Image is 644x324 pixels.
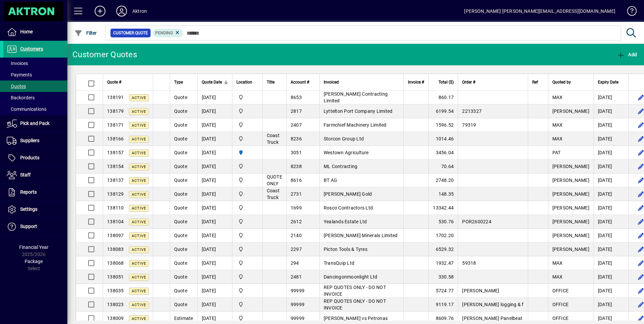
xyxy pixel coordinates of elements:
[3,69,67,80] a: Payments
[593,160,629,173] td: [DATE]
[174,302,187,307] span: Quote
[291,316,304,321] span: 99999
[132,234,146,238] span: Active
[174,260,187,266] span: Quote
[552,247,589,252] span: [PERSON_NAME]
[324,298,386,311] span: REP QUOTES ONLY - DO NOT INVOICE
[197,104,232,118] td: [DATE]
[462,122,476,128] span: 79319
[236,246,258,253] span: Central
[3,167,67,184] a: Staff
[236,204,258,212] span: Central
[107,274,124,280] span: 138051
[107,95,124,100] span: 138191
[324,247,367,252] span: Picton Tools & Tyres
[462,219,491,224] span: POR2600224
[20,224,37,229] span: Support
[462,108,482,114] span: 2213327
[291,108,302,114] span: 2817
[20,155,39,160] span: Products
[462,78,523,86] div: Order #
[174,78,183,86] span: Type
[74,30,97,36] span: Filter
[593,118,629,132] td: [DATE]
[174,316,193,321] span: Estimate
[267,188,280,200] span: Coast Truck
[324,177,337,183] span: BT AG
[291,78,309,86] span: Account #
[291,164,302,169] span: 8238
[197,256,232,270] td: [DATE]
[291,150,302,155] span: 3051
[464,6,615,17] div: [PERSON_NAME] [PERSON_NAME][EMAIL_ADDRESS][DOMAIN_NAME]
[107,260,124,266] span: 138068
[132,192,146,197] span: Active
[72,49,137,60] div: Customer Quotes
[324,274,378,280] span: Dancingonmoonlight Ltd
[132,165,146,169] span: Active
[174,122,187,128] span: Quote
[593,242,629,256] td: [DATE]
[132,206,146,210] span: Active
[107,177,124,183] span: 138137
[132,289,146,293] span: Active
[291,274,302,280] span: 2481
[7,61,28,66] span: Invoices
[324,108,393,114] span: Lyttelton Port Company Limited
[3,58,67,69] a: Invoices
[3,92,67,103] a: Backorders
[197,215,232,229] td: [DATE]
[132,96,146,100] span: Active
[324,219,367,224] span: Yealands Estate Ltd
[3,115,67,132] a: Pick and Pack
[132,303,146,307] span: Active
[174,205,187,210] span: Quote
[324,260,354,266] span: TransQuip Ltd
[552,108,589,114] span: [PERSON_NAME]
[202,78,228,86] div: Quote Date
[593,229,629,242] td: [DATE]
[236,78,258,86] div: Location
[197,284,232,298] td: [DATE]
[593,201,629,215] td: [DATE]
[155,31,173,35] span: Pending
[324,150,369,155] span: Westown Agriculture
[593,91,629,104] td: [DATE]
[3,150,67,166] a: Products
[132,123,146,128] span: Active
[111,5,132,17] button: Profile
[428,256,458,270] td: 1932.47
[174,108,187,114] span: Quote
[532,78,544,86] div: Ref
[25,259,43,264] span: Package
[428,187,458,201] td: 148.35
[552,260,563,266] span: MAX
[107,164,124,169] span: 138154
[132,261,146,266] span: Active
[197,242,232,256] td: [DATE]
[174,219,187,224] span: Quote
[593,270,629,284] td: [DATE]
[462,288,499,293] span: [PERSON_NAME]
[107,122,124,128] span: 138171
[552,136,563,141] span: MAX
[324,122,387,128] span: Farmchief Machinery Limited
[324,205,373,210] span: Rosco Contractors Ltd
[236,218,258,225] span: Central
[7,84,26,89] span: Quotes
[615,48,639,61] button: Add
[593,187,629,201] td: [DATE]
[197,298,232,312] td: [DATE]
[174,136,187,141] span: Quote
[593,215,629,229] td: [DATE]
[324,78,399,86] div: Invoiced
[174,233,187,238] span: Quote
[267,78,282,86] div: Title
[7,106,46,112] span: Communications
[593,298,629,312] td: [DATE]
[107,288,124,293] span: 138035
[20,172,31,177] span: Staff
[324,316,388,321] span: [PERSON_NAME] vs Petronas
[428,118,458,132] td: 1596.52
[552,191,589,197] span: [PERSON_NAME]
